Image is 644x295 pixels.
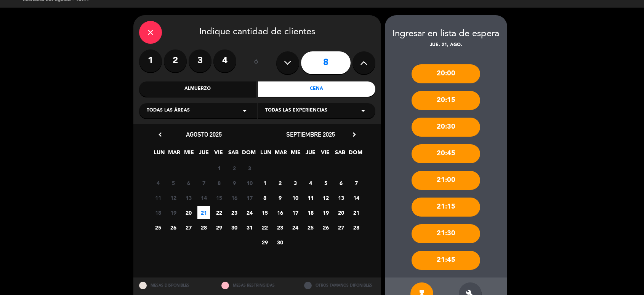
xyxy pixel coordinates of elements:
[412,144,480,163] div: 20:45
[228,162,240,174] span: 2
[319,148,332,161] span: VIE
[228,206,240,219] span: 23
[243,206,256,219] span: 24
[412,64,480,83] div: 20:00
[412,224,480,243] div: 21:30
[147,107,190,115] span: Todas las áreas
[265,107,327,115] span: Todas las experiencias
[304,148,317,161] span: JUE
[197,221,210,234] span: 28
[168,148,180,161] span: MAR
[289,191,301,204] span: 10
[286,131,335,138] span: septiembre 2025
[304,206,317,219] span: 18
[258,191,271,204] span: 8
[189,49,211,72] label: 3
[319,177,332,189] span: 5
[182,191,195,204] span: 13
[182,221,195,234] span: 27
[412,171,480,190] div: 21:00
[258,206,271,219] span: 15
[167,177,179,189] span: 5
[319,221,332,234] span: 26
[186,131,222,138] span: agosto 2025
[359,106,368,115] i: arrow_drop_down
[152,177,164,189] span: 4
[228,177,240,189] span: 9
[274,148,287,161] span: MAR
[335,206,347,219] span: 20
[197,148,210,161] span: JUE
[349,148,361,161] span: DOM
[243,177,256,189] span: 10
[304,221,317,234] span: 25
[167,206,179,219] span: 19
[258,81,375,97] div: Cena
[244,49,269,76] div: ó
[274,236,286,249] span: 30
[412,198,480,217] div: 21:15
[274,221,286,234] span: 23
[350,177,362,189] span: 7
[152,221,164,234] span: 25
[319,206,332,219] span: 19
[164,49,187,72] label: 2
[213,162,225,174] span: 1
[335,191,347,204] span: 13
[243,221,256,234] span: 31
[334,148,346,161] span: SAB
[289,221,301,234] span: 24
[146,28,155,37] i: close
[243,191,256,204] span: 17
[213,221,225,234] span: 29
[243,162,256,174] span: 3
[197,177,210,189] span: 7
[156,131,164,139] i: chevron_left
[133,277,216,294] div: MESAS DISPONIBLES
[227,148,240,161] span: SAB
[350,131,358,139] i: chevron_right
[319,191,332,204] span: 12
[335,177,347,189] span: 6
[152,191,164,204] span: 11
[213,177,225,189] span: 8
[153,148,165,161] span: LUN
[274,177,286,189] span: 2
[213,49,236,72] label: 4
[289,206,301,219] span: 17
[274,206,286,219] span: 16
[183,148,195,161] span: MIE
[258,236,271,249] span: 29
[304,191,317,204] span: 11
[298,277,381,294] div: OTROS TAMAÑOS DIPONIBLES
[350,191,362,204] span: 14
[228,221,240,234] span: 30
[228,191,240,204] span: 16
[304,177,317,189] span: 4
[197,206,210,219] span: 21
[260,148,272,161] span: LUN
[412,251,480,270] div: 21:45
[152,206,164,219] span: 18
[258,221,271,234] span: 22
[385,27,507,41] div: Ingresar en lista de espera
[213,191,225,204] span: 15
[139,21,375,44] div: Indique cantidad de clientes
[258,177,271,189] span: 1
[412,118,480,137] div: 20:30
[385,41,507,49] div: jue. 21, ago.
[274,191,286,204] span: 9
[289,148,302,161] span: MIE
[335,221,347,234] span: 27
[289,177,301,189] span: 3
[216,277,298,294] div: MESAS RESTRINGIDAS
[212,148,225,161] span: VIE
[213,206,225,219] span: 22
[350,206,362,219] span: 21
[167,191,179,204] span: 12
[167,221,179,234] span: 26
[139,81,256,97] div: Almuerzo
[240,106,249,115] i: arrow_drop_down
[412,91,480,110] div: 20:15
[182,177,195,189] span: 6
